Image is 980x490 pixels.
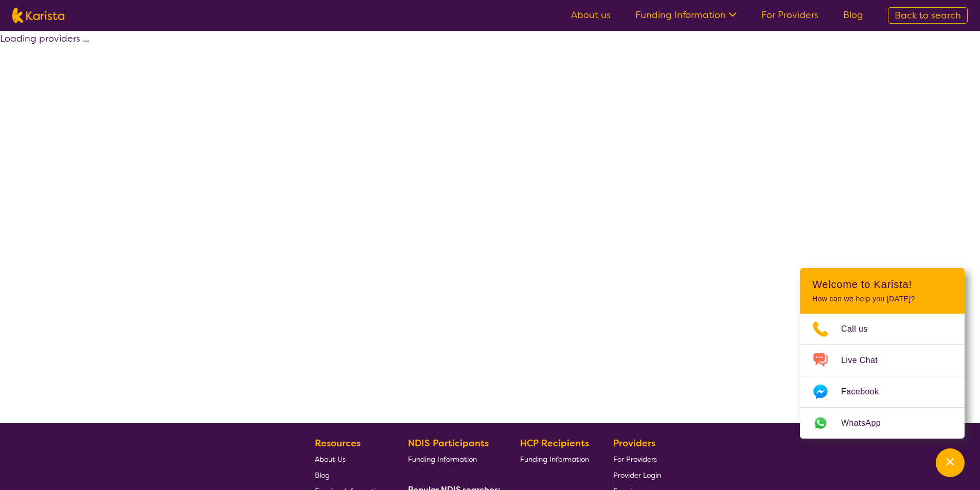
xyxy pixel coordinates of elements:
[520,451,589,467] a: Funding Information
[843,9,863,21] a: Blog
[800,268,965,439] div: Channel Menu
[635,9,737,21] a: Funding Information
[12,8,64,23] img: Karista logo
[315,451,384,467] a: About Us
[895,9,961,22] span: Back to search
[571,9,611,21] a: About us
[936,448,965,477] button: Channel Menu
[315,467,384,483] a: Blog
[315,470,330,480] span: Blog
[800,314,965,439] ul: Choose channel
[520,437,589,449] b: HCP Recipients
[613,437,655,449] b: Providers
[613,451,661,467] a: For Providers
[613,470,661,480] span: Provider Login
[841,321,880,337] span: Call us
[520,455,589,464] span: Funding Information
[613,467,661,483] a: Provider Login
[812,278,952,291] h2: Welcome to Karista!
[841,415,893,431] span: WhatsApp
[315,455,346,464] span: About Us
[812,295,952,303] p: How can we help you [DATE]?
[408,437,489,449] b: NDIS Participants
[408,451,496,467] a: Funding Information
[841,384,891,400] span: Facebook
[841,353,890,368] span: Live Chat
[761,9,818,21] a: For Providers
[888,7,968,24] a: Back to search
[613,455,657,464] span: For Providers
[800,408,965,439] a: Web link opens in a new tab.
[408,455,477,464] span: Funding Information
[315,437,361,449] b: Resources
